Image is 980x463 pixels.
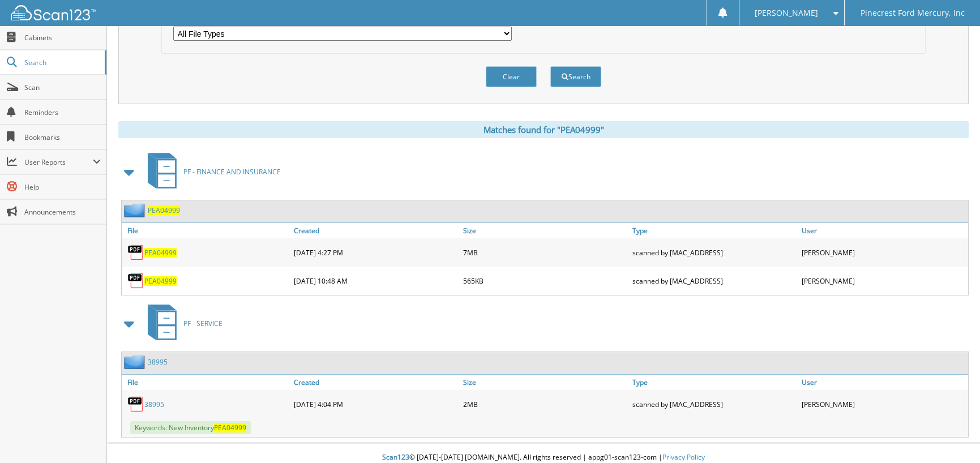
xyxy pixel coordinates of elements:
a: PEA04999 [148,205,180,215]
a: File [122,375,291,390]
span: Scan123 [382,452,409,462]
span: Reminders [24,108,101,117]
span: User Reports [24,157,93,167]
img: folder2.png [124,203,148,217]
img: PDF.png [127,244,144,261]
img: folder2.png [124,355,148,369]
img: PDF.png [127,396,144,413]
span: Cabinets [24,33,101,42]
a: Created [291,375,460,390]
a: User [799,223,968,238]
a: File [122,223,291,238]
span: Search [24,58,99,67]
span: PF - FINANCE AND INSURANCE [183,167,281,177]
div: scanned by [MAC_ADDRESS] [630,269,799,292]
a: Privacy Policy [662,452,705,462]
div: [PERSON_NAME] [799,269,968,292]
span: Keywords: New Inventory [130,421,251,434]
div: scanned by [MAC_ADDRESS] [630,393,799,415]
div: 7MB [460,241,630,264]
span: Announcements [24,207,101,217]
div: [PERSON_NAME] [799,393,968,415]
div: 565KB [460,269,630,292]
span: Scan [24,83,101,92]
img: scan123-logo-white.svg [11,5,96,20]
span: [PERSON_NAME] [755,10,818,16]
div: [DATE] 4:04 PM [291,393,460,415]
div: [PERSON_NAME] [799,241,968,264]
a: 38995 [148,357,168,367]
div: [DATE] 4:27 PM [291,241,460,264]
div: Matches found for "PEA04999" [118,121,969,138]
span: PEA04999 [214,423,246,432]
a: PF - FINANCE AND INSURANCE [141,149,281,194]
a: Type [630,223,799,238]
a: Created [291,223,460,238]
a: 38995 [144,400,164,409]
div: scanned by [MAC_ADDRESS] [630,241,799,264]
a: PEA04999 [144,276,177,286]
a: PEA04999 [144,248,177,258]
div: 2MB [460,393,630,415]
a: Size [460,223,630,238]
span: Bookmarks [24,132,101,142]
a: PF - SERVICE [141,301,222,346]
a: Size [460,375,630,390]
img: PDF.png [127,272,144,289]
a: User [799,375,968,390]
span: Pinecrest Ford Mercury, Inc [861,10,965,16]
div: [DATE] 10:48 AM [291,269,460,292]
span: PF - SERVICE [183,319,222,328]
a: Type [630,375,799,390]
span: Help [24,182,101,192]
button: Search [550,66,601,87]
button: Clear [486,66,537,87]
